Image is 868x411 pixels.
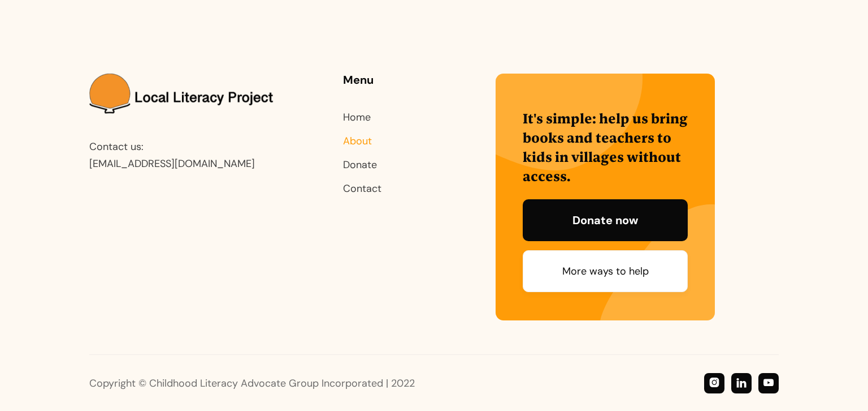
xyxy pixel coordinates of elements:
[343,74,432,86] div: Menu
[523,250,688,292] a: More ways to help
[89,375,575,392] p: Copyright © Childhood Literacy Advocate Group Incorporated | 2022
[89,138,279,172] p: Contact us: [EMAIL_ADDRESS][DOMAIN_NAME]
[343,110,371,124] a: Home
[523,109,688,186] h3: It's simple: help us bring books and teachers to kids in villages without access.
[758,373,779,393] a: 
[704,373,724,393] a: 
[343,182,381,195] a: Contact
[736,377,747,389] div: 
[343,134,372,148] a: About
[523,199,688,241] a: Donate now
[763,377,774,389] div: 
[709,377,719,389] div: 
[343,158,377,172] a: Donate
[731,373,752,393] a: 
